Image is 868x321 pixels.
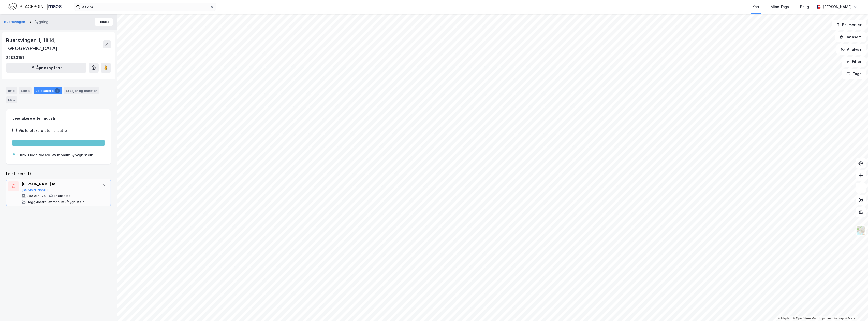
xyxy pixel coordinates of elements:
div: 100% [17,152,26,158]
div: 980 012 174 [27,194,46,198]
div: Mine Tags [771,4,789,10]
input: Søk på adresse, matrikkel, gårdeiere, leietakere eller personer [80,3,210,11]
a: Mapbox [778,317,792,320]
button: Bokmerker [832,20,866,30]
div: 1 [55,88,60,93]
div: Etasjer og enheter [66,88,97,93]
div: Leietakere etter industri [12,115,105,122]
div: Leietakere [34,87,62,94]
div: Hogg./bearb. av monum.-/bygn.stein [28,152,93,158]
a: Improve this map [819,317,844,320]
div: [PERSON_NAME] [823,4,852,10]
div: Hogg./bearb. av monum.-/bygn.stein [27,200,84,204]
div: Buersvingen 1, 1814, [GEOGRAPHIC_DATA] [6,36,103,52]
div: [PERSON_NAME] AS [22,181,97,187]
button: Buersvingen 1 [4,19,28,24]
button: Tags [842,69,866,79]
a: OpenStreetMap [793,317,818,320]
div: Info [6,87,17,94]
div: Kontrollprogram for chat [843,297,868,321]
div: Bolig [800,4,809,10]
img: logo.f888ab2527a4732fd821a326f86c7f29.svg [8,2,62,11]
button: Datasett [835,32,866,42]
div: Kart [752,4,759,10]
button: Analyse [836,44,866,55]
div: 22883151 [6,55,24,61]
div: Vis leietakere uten ansatte [19,128,67,134]
button: Åpne i ny fane [6,63,86,73]
div: 12 ansatte [54,194,71,198]
div: Bygning [34,19,48,25]
div: Eiere [19,87,32,94]
button: [DOMAIN_NAME] [22,188,48,192]
div: Leietakere (1) [6,171,111,177]
div: ESG [6,96,17,103]
iframe: Chat Widget [843,297,868,321]
img: Z [856,226,866,235]
button: Filter [842,57,866,67]
button: Tilbake [95,18,113,26]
